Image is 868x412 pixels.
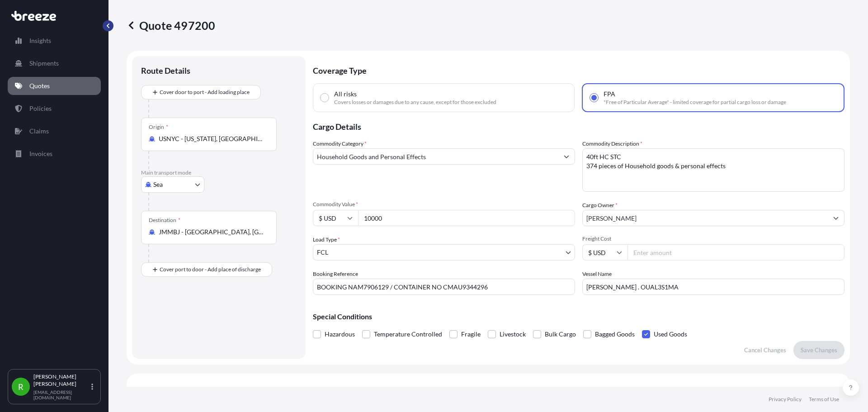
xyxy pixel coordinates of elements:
button: Show suggestions [558,148,575,165]
a: Shipments [8,54,101,72]
span: Fragile [461,327,481,341]
p: Claims [29,127,49,136]
span: FPA [604,90,615,99]
span: Temperature Controlled [374,327,442,341]
input: FPA"Free of Particular Average" - limited coverage for partial cargo loss or damage [590,94,598,102]
span: Hazardous [325,327,355,341]
button: Save Changes [793,341,844,359]
span: Cover door to port - Add loading place [160,88,250,97]
input: Select a commodity type [313,148,558,165]
input: Type amount [358,210,575,226]
input: Your internal reference [313,279,575,295]
textarea: 40ft HC STC 374 pieces of Household goods & personal effects [582,148,844,192]
label: Booking Reference [313,270,358,279]
span: Bagged Goods [595,327,635,341]
label: Vessel Name [582,270,612,279]
p: Quotes [29,81,50,90]
button: Cancel Changes [737,341,793,359]
a: Terms of Use [809,396,839,403]
p: [PERSON_NAME] [PERSON_NAME] [33,373,90,388]
p: Invoices [29,149,52,158]
a: Claims [8,122,101,140]
label: Cargo Owner [582,201,618,210]
p: Policies [29,104,52,113]
span: Cover port to door - Add place of discharge [160,265,261,274]
p: Shipments [29,59,59,68]
input: Enter amount [627,244,844,260]
span: Sea [153,180,163,189]
button: FCL [313,244,575,260]
a: Policies [8,99,101,118]
span: "Free of Particular Average" - limited coverage for partial cargo loss or damage [604,99,786,106]
span: All risks [334,90,357,99]
span: Livestock [500,327,526,341]
p: Quote 497200 [127,18,215,33]
span: Used Goods [654,327,687,341]
a: Insights [8,32,101,50]
p: Coverage Type [313,56,844,83]
a: Invoices [8,145,101,163]
p: Main transport mode [141,169,297,176]
p: Route Details [141,65,190,76]
p: Insights [29,36,51,45]
input: Full name [583,210,828,226]
span: Commodity Value [313,201,575,208]
button: Cover port to door - Add place of discharge [141,262,272,277]
p: Cargo Details [313,112,844,139]
label: Commodity Description [582,139,642,148]
label: Commodity Category [313,139,367,148]
p: Save Changes [801,346,837,355]
input: Destination [159,227,265,237]
input: All risksCovers losses or damages due to any cause, except for those excluded [321,94,329,102]
p: Cancel Changes [744,346,786,355]
span: R [18,382,24,391]
div: Origin [149,123,168,131]
span: Load Type [313,235,340,244]
span: Bulk Cargo [545,327,576,341]
span: Covers losses or damages due to any cause, except for those excluded [334,99,496,106]
button: Show suggestions [828,210,844,226]
p: Special Conditions [313,313,844,320]
span: Freight Cost [582,235,844,242]
button: Cover door to port - Add loading place [141,85,261,99]
input: Origin [159,134,265,143]
input: Enter name [582,279,844,295]
span: FCL [317,248,328,257]
button: Select transport [141,176,204,193]
p: [EMAIL_ADDRESS][DOMAIN_NAME] [33,389,90,400]
a: Privacy Policy [769,396,802,403]
a: Quotes [8,77,101,95]
div: Destination [149,217,180,224]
